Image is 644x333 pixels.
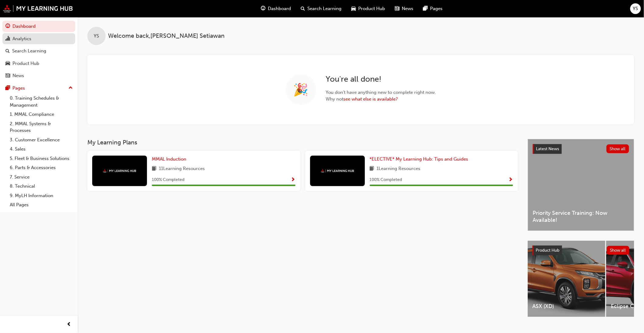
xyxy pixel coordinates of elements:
[2,45,75,57] a: Search Learning
[390,2,418,15] a: news-iconNews
[7,200,75,210] a: All Pages
[536,146,559,151] span: Latest News
[12,60,39,67] div: Product Hub
[256,2,296,15] a: guage-iconDashboard
[418,2,447,15] a: pages-iconPages
[7,94,75,110] a: 0. Training Schedules & Management
[152,156,189,163] a: MMAL Induction
[370,176,402,183] span: 100 % Completed
[351,5,356,12] span: car-icon
[326,74,436,84] h2: You ' re all done!
[296,2,346,15] a: search-iconSearch Learning
[268,5,291,12] span: Dashboard
[12,85,25,92] div: Pages
[5,36,10,42] span: chart-icon
[607,144,629,153] button: Show all
[2,58,75,69] a: Product Hub
[509,176,513,184] button: Show Progress
[152,176,184,183] span: 100 % Completed
[12,72,24,79] div: News
[307,5,341,12] span: Search Learning
[321,169,354,173] img: mmal
[5,48,10,54] span: search-icon
[423,5,428,12] span: pages-icon
[5,86,10,91] span: pages-icon
[261,5,265,12] span: guage-icon
[3,5,73,12] img: mmal
[7,191,75,200] a: 9. MyLH Information
[533,144,629,154] a: Latest NewsShow all
[533,246,629,255] a: Product HubShow all
[377,165,421,173] span: 1 Learning Resources
[402,5,413,12] span: News
[370,156,471,163] a: *ELECTIVE* My Learning Hub: Tips and Guides
[7,172,75,182] a: 7. Service
[293,86,309,93] span: 🎉
[5,73,10,79] span: news-icon
[607,246,630,255] button: Show all
[12,35,31,42] div: Analytics
[2,21,75,32] a: Dashboard
[633,5,638,12] span: YS
[7,135,75,145] a: 3. Customer Excellence
[2,70,75,81] a: News
[7,163,75,172] a: 6. Parts & Accessories
[370,156,468,162] span: *ELECTIVE* My Learning Hub: Tips and Guides
[5,24,10,29] span: guage-icon
[2,19,75,83] button: DashboardAnalyticsSearch LearningProduct HubNews
[152,165,156,173] span: book-icon
[395,5,399,12] span: news-icon
[12,48,46,55] div: Search Learning
[346,2,390,15] a: car-iconProduct Hub
[291,176,296,184] button: Show Progress
[2,83,75,94] button: Pages
[370,165,374,173] span: book-icon
[301,5,305,12] span: search-icon
[536,248,560,253] span: Product Hub
[509,177,513,183] span: Show Progress
[67,321,72,328] span: prev-icon
[430,5,443,12] span: Pages
[87,139,518,146] h3: My Learning Plans
[528,139,634,231] a: Latest NewsShow allPriority Service Training: Now Available!
[7,182,75,191] a: 8. Technical
[7,119,75,135] a: 2. MMAL Systems & Processes
[152,156,186,162] span: MMAL Induction
[533,303,600,310] span: ASX (XD)
[344,96,398,102] a: see what else is available?
[108,33,225,40] span: Welcome back , [PERSON_NAME] Setiawan
[5,61,10,66] span: car-icon
[291,177,296,183] span: Show Progress
[533,210,629,223] span: Priority Service Training: Now Available!
[2,33,75,44] a: Analytics
[7,154,75,163] a: 5. Fleet & Business Solutions
[358,5,385,12] span: Product Hub
[7,144,75,154] a: 4. Sales
[94,33,99,40] span: YS
[326,96,436,103] span: Why not
[528,241,605,317] a: ASX (XD)
[7,110,75,119] a: 1. MMAL Compliance
[326,89,436,96] span: You don ' t have anything new to complete right now.
[159,165,205,173] span: 11 Learning Resources
[103,169,136,173] img: mmal
[68,84,73,92] span: up-icon
[630,3,641,14] button: YS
